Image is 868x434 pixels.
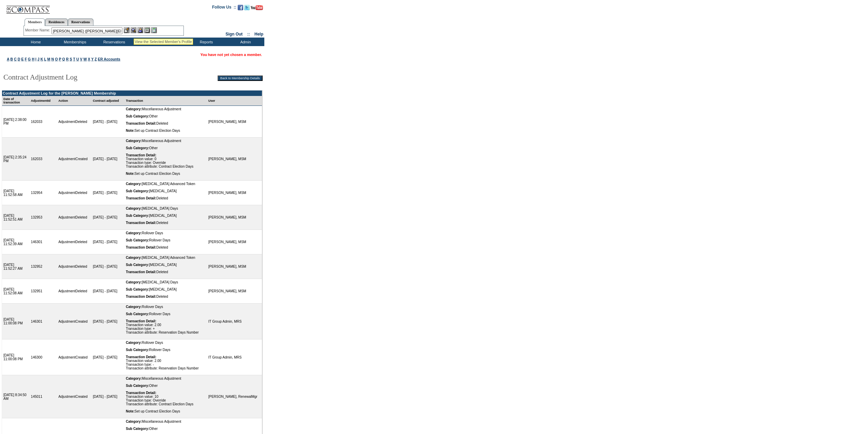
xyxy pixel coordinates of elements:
[55,38,94,46] td: Memberships
[247,32,250,37] span: ::
[88,57,90,61] a: X
[126,312,149,316] b: Sub Category:
[57,181,91,205] td: AdjustmentDeleted
[126,214,149,218] b: Sub Category:
[151,27,157,33] img: b_calculator.gif
[126,182,206,186] div: [MEDICAL_DATA] Advanced Token
[126,420,142,423] b: Category:
[126,409,206,413] div: Set up Contract Election Days
[126,377,206,380] div: Miscellaneous Adjustment
[2,68,161,88] td: Contract Adjustment Log
[133,38,186,46] td: Vacation Collection
[76,57,79,61] a: U
[126,114,149,118] b: Sub Category:
[207,106,262,138] td: [PERSON_NAME], MSM
[44,57,46,61] a: L
[126,107,206,111] div: Miscellaneous Adjustment
[126,107,142,111] b: Category:
[207,205,262,230] td: [PERSON_NAME], MSM
[47,57,50,61] a: M
[57,106,91,138] td: AdjustmentDeleted
[207,279,262,304] td: [PERSON_NAME], MSM
[91,138,124,181] td: [DATE] - [DATE]
[66,57,69,61] a: R
[94,57,97,61] a: Z
[126,214,206,218] div: [MEDICAL_DATA]
[126,384,149,388] b: Sub Category:
[98,57,120,61] a: ER Accounts
[225,38,264,46] td: Admin
[126,312,206,316] div: Rollover Days
[244,7,250,11] a: Follow us on Twitter
[126,238,206,242] div: Rollover Days
[207,304,262,339] td: IT Group Admin, MRS
[45,18,68,26] a: Residences
[2,279,30,304] td: [DATE] 11:52:08 AM
[91,57,93,61] a: Y
[94,38,133,46] td: Reservations
[126,409,135,413] b: Note:
[124,27,130,33] img: b_edit.gif
[207,96,262,106] td: User
[126,280,206,284] div: [MEDICAL_DATA] Days
[21,57,24,61] a: E
[126,359,206,370] div: Transaction value: 2.00 Transaction type: - Transaction attribute: Reservation Days Number
[91,181,124,205] td: [DATE] - [DATE]
[14,57,17,61] a: C
[126,122,206,125] div: Deleted
[126,319,156,323] b: Transaction Detail:
[207,375,262,418] td: [PERSON_NAME], RenewalMgr
[10,57,13,61] a: B
[126,270,206,274] div: Deleted
[84,57,87,61] a: W
[207,339,262,375] td: IT Group Admin, MRS
[25,57,27,61] a: F
[57,375,91,418] td: AdjustmentCreated
[135,40,192,44] div: View the Selected Member's Profile
[126,207,206,210] div: [MEDICAL_DATA] Days
[238,5,243,10] img: Become our fan on Facebook
[126,420,206,423] div: Miscellaneous Adjustment
[126,427,206,431] div: Other
[30,375,57,418] td: 145011
[131,27,136,33] img: View
[126,288,206,291] div: [MEDICAL_DATA]
[186,38,225,46] td: Reports
[30,106,57,138] td: 162033
[55,57,58,61] a: O
[2,230,30,254] td: [DATE] 11:52:39 AM
[91,254,124,279] td: [DATE] - [DATE]
[126,189,149,193] b: Sub Category:
[126,384,206,388] div: Other
[126,207,142,210] b: Category:
[57,230,91,254] td: AdjustmentDeleted
[126,139,142,143] b: Category:
[126,348,149,352] b: Sub Category:
[126,172,206,176] div: Set up Contract Election Days
[207,138,262,181] td: [PERSON_NAME], MSM
[41,57,43,61] a: K
[126,221,156,225] b: Transaction Detail:
[207,230,262,254] td: [PERSON_NAME], MSM
[18,57,20,61] a: D
[126,256,142,260] b: Category:
[2,254,30,279] td: [DATE] 11:52:27 AM
[57,138,91,181] td: AdjustmentCreated
[2,181,30,205] td: [DATE] 11:52:58 AM
[126,114,206,118] div: Other
[30,230,57,254] td: 146301
[126,355,156,359] b: Transaction Detail:
[30,96,57,106] td: AdjustmentId
[126,189,206,193] div: [MEDICAL_DATA]
[126,238,149,242] b: Sub Category:
[126,196,156,200] b: Transaction Detail:
[30,304,57,339] td: 146301
[126,153,156,157] b: Transaction Detail:
[91,230,124,254] td: [DATE] - [DATE]
[244,5,250,10] img: Follow us on Twitter
[59,57,61,61] a: P
[124,96,207,106] td: Transaction
[238,7,243,11] a: Become our fan on Facebook
[126,256,206,260] div: [MEDICAL_DATA] Advanced Token
[73,57,75,61] a: T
